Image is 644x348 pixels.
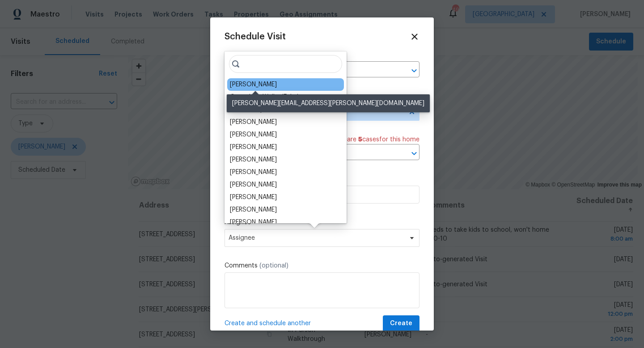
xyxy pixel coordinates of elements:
div: [PERSON_NAME][EMAIL_ADDRESS][PERSON_NAME][DOMAIN_NAME] [227,94,430,112]
span: 5 [358,136,362,143]
button: Create [383,315,419,332]
span: Assignee [229,234,404,242]
span: Create and schedule another [225,319,311,328]
span: Schedule Visit [225,32,286,41]
span: Close [410,32,419,42]
div: [PERSON_NAME] [230,180,277,189]
div: [PERSON_NAME] [230,205,277,214]
div: [PERSON_NAME] [230,155,277,164]
div: [PERSON_NAME] [230,80,277,89]
button: Open [408,64,420,77]
div: [PERSON_NAME] [230,130,277,139]
span: Create [390,318,412,329]
span: (optional) [259,263,288,269]
div: [PERSON_NAME] [230,218,277,227]
button: Open [408,147,420,160]
div: [PERSON_NAME] [230,168,277,177]
div: [PERSON_NAME] [230,193,277,202]
div: Opendoor Walks (Fake) [230,93,299,102]
span: There are case s for this home [330,135,419,144]
div: [PERSON_NAME] [230,143,277,152]
div: [PERSON_NAME] [230,118,277,127]
label: Comments [225,261,419,270]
